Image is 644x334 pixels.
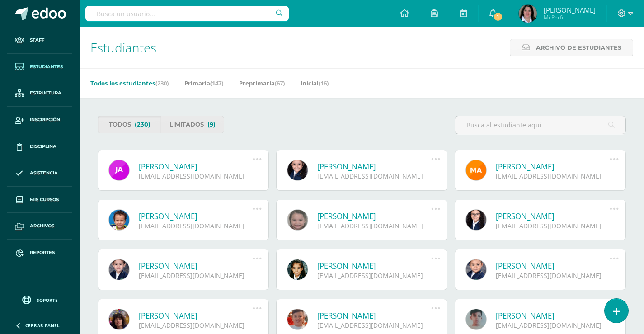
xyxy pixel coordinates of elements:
a: Inicial(16) [301,76,329,90]
a: Estructura [7,80,72,107]
span: (147) [210,79,223,87]
a: [PERSON_NAME] [496,310,610,321]
span: Soporte [37,297,58,303]
div: [EMAIL_ADDRESS][DOMAIN_NAME] [317,321,431,329]
div: [EMAIL_ADDRESS][DOMAIN_NAME] [496,221,610,230]
a: Asistencia [7,160,72,187]
a: Todos(230) [98,116,161,133]
span: Mi Perfil [544,14,596,21]
div: [EMAIL_ADDRESS][DOMAIN_NAME] [317,221,431,230]
a: [PERSON_NAME] [496,261,610,271]
div: [EMAIL_ADDRESS][DOMAIN_NAME] [139,321,253,329]
a: Inscripción [7,107,72,133]
a: [PERSON_NAME] [317,161,431,172]
span: (67) [275,79,285,87]
div: [EMAIL_ADDRESS][DOMAIN_NAME] [496,172,610,180]
div: [EMAIL_ADDRESS][DOMAIN_NAME] [139,221,253,230]
a: [PERSON_NAME] [496,211,610,221]
a: Preprimaria(67) [239,76,285,90]
a: Archivos [7,213,72,240]
a: [PERSON_NAME] [496,161,610,172]
span: Estudiantes [90,39,156,56]
a: [PERSON_NAME] [139,310,253,321]
a: Soporte [11,293,69,306]
a: Disciplina [7,133,72,160]
a: Archivo de Estudiantes [510,39,633,56]
a: Staff [7,27,72,54]
span: Mis cursos [30,196,59,203]
span: Inscripción [30,116,60,123]
a: [PERSON_NAME] [139,161,253,172]
div: [EMAIL_ADDRESS][DOMAIN_NAME] [139,172,253,180]
span: Staff [30,37,44,44]
div: [EMAIL_ADDRESS][DOMAIN_NAME] [317,172,431,180]
span: Estructura [30,89,61,97]
span: Disciplina [30,143,56,150]
span: [PERSON_NAME] [544,5,596,14]
a: [PERSON_NAME] [317,261,431,271]
div: [EMAIL_ADDRESS][DOMAIN_NAME] [496,271,610,280]
div: [EMAIL_ADDRESS][DOMAIN_NAME] [496,321,610,329]
span: (230) [135,116,150,133]
span: Cerrar panel [25,322,60,329]
span: Asistencia [30,169,58,177]
a: Estudiantes [7,54,72,80]
span: Archivos [30,222,54,230]
img: dbaff9155df2cbddabe12780bec20cac.png [519,5,537,23]
div: [EMAIL_ADDRESS][DOMAIN_NAME] [317,271,431,280]
span: 1 [493,12,503,22]
a: Mis cursos [7,187,72,213]
a: [PERSON_NAME] [317,310,431,321]
span: Archivo de Estudiantes [536,39,621,56]
input: Busca un usuario... [85,6,289,21]
span: Estudiantes [30,63,63,71]
a: [PERSON_NAME] [139,211,253,221]
span: (16) [319,79,329,87]
a: Limitados(9) [161,116,224,133]
span: Reportes [30,249,55,256]
span: (9) [207,116,216,133]
a: Reportes [7,240,72,266]
a: [PERSON_NAME] [317,211,431,221]
div: [EMAIL_ADDRESS][DOMAIN_NAME] [139,271,253,280]
a: Todos los estudiantes(230) [90,76,169,90]
a: [PERSON_NAME] [139,261,253,271]
input: Busca al estudiante aquí... [455,116,625,134]
span: (230) [155,79,169,87]
a: Primaria(147) [184,76,223,90]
